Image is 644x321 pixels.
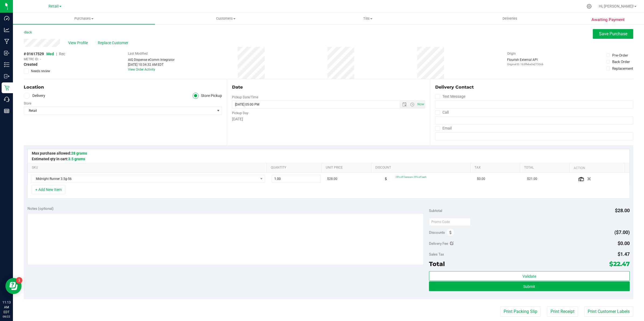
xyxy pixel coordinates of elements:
span: Total [429,260,445,268]
span: $21.00 [527,176,537,182]
inline-svg: Call Center [4,97,9,102]
a: Discount [375,166,468,170]
button: Validate [429,271,630,281]
p: 08/22 [2,315,11,319]
span: Open the time view [408,102,417,107]
span: Hi, [PERSON_NAME]! [599,4,634,8]
label: Email [435,124,452,132]
button: Print Receipt [547,306,578,317]
a: SKU [32,166,264,170]
button: Submit [429,281,630,291]
span: Awaiting Payment [591,17,625,23]
label: Store [24,101,31,106]
span: Customers [155,16,297,21]
inline-svg: Dashboard [4,16,9,21]
inline-svg: Retail [4,85,9,90]
span: METRC ID: [24,57,39,62]
span: $28.00 [327,176,337,182]
div: Manage settings [586,4,593,9]
span: | [56,52,57,56]
label: Text Message [435,93,465,100]
input: Promo Code [429,218,471,226]
label: Store Pickup [193,93,222,99]
input: 1.00 [272,175,320,183]
span: $28.00 [615,208,630,213]
label: Last Modified [128,51,148,56]
label: Origin [507,51,516,56]
a: Back [24,30,32,34]
div: Delivery Contact [435,84,633,90]
label: Pickup Day [232,111,248,116]
span: Submit [523,284,535,289]
span: Delivery Fee [429,241,448,246]
label: Delivery [24,93,45,99]
div: Date [232,84,425,90]
a: Tax [475,166,518,170]
inline-svg: Manufacturing [4,39,9,44]
a: Customers [155,13,297,24]
inline-svg: Outbound [4,74,9,79]
button: Save Purchase [593,29,633,39]
span: 28 grams [71,151,87,155]
button: + Add New Item [32,185,65,194]
a: Purchases [13,13,155,24]
span: $1.47 [618,251,630,257]
th: Action [569,163,624,173]
inline-svg: Inventory [4,62,9,67]
span: Notes (optional) [27,206,54,211]
span: Deliveries [495,16,525,21]
a: View Order Activity [128,68,155,71]
span: Purchases [13,16,155,21]
inline-svg: Reports [4,108,9,114]
span: ($7.00) [614,229,630,235]
span: Retail [49,4,59,9]
span: Max purchase allowed: [32,151,87,155]
span: View Profile [68,40,90,46]
a: Unit Price [326,166,369,170]
div: AIQ Dispense eComm Integrator [128,57,175,62]
span: Needs review [31,69,50,74]
span: 3.5 grams [68,157,85,161]
div: Location [24,84,222,90]
button: Print Customer Labels [584,306,633,317]
div: [DATE] [232,116,425,122]
span: select [215,107,222,114]
span: Med [46,52,54,56]
div: [DATE] 10:34:32 AM EDT [128,62,175,67]
div: Back Order [612,59,630,64]
input: Format: (999) 999-9999 [435,100,633,109]
span: 25% off Canncure: 25% off each [396,176,426,178]
iframe: Resource center [5,278,22,294]
label: Call [435,109,449,116]
span: Created [24,62,37,67]
a: Total [524,166,567,170]
span: NO DATA FOUND [31,175,265,183]
span: Sales Tax [429,252,444,256]
span: Save Purchase [599,31,627,36]
span: Replace Customer [98,40,130,46]
button: Print Packing Slip [500,306,541,317]
span: - [40,57,41,62]
span: Estimated qty in cart: [32,157,85,161]
span: Subtotal [429,208,442,213]
div: Replacement [612,66,633,71]
label: Pickup Date/Time [232,95,258,100]
p: 11:13 AM EDT [2,300,11,315]
span: Open the date view [400,102,409,107]
inline-svg: Analytics [4,27,9,33]
div: Flourish External API [507,57,543,66]
input: Format: (999) 999-9999 [435,116,633,124]
span: Discounts [429,228,445,237]
a: Tills [297,13,439,24]
div: Pre-Order [612,53,628,58]
span: Validate [522,274,536,278]
span: Set Current date [416,100,425,108]
span: Retail [24,107,215,114]
span: Rec [59,52,65,56]
span: $0.00 [618,240,630,246]
span: Midnight Runner 3.5g-56 [31,175,258,183]
iframe: Resource center unread badge [16,277,22,284]
inline-svg: Inbound [4,50,9,56]
span: # 01617529 [24,51,44,57]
